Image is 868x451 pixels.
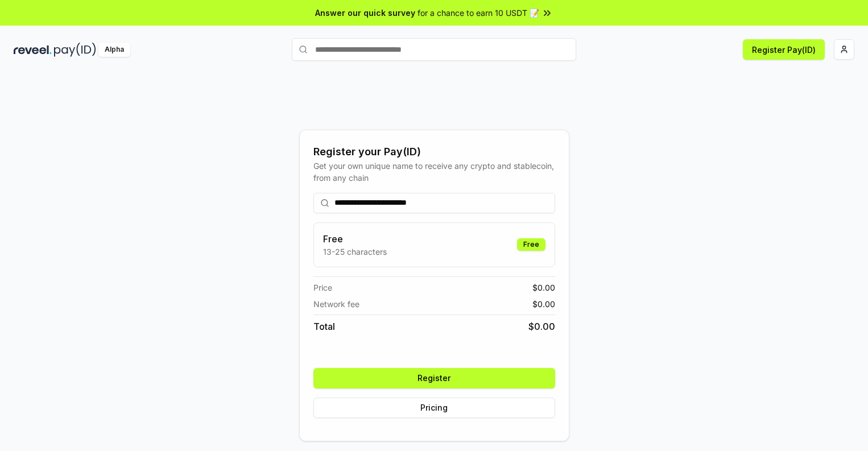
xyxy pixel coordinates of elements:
[323,246,387,258] p: 13-25 characters
[14,43,52,57] img: reveel_dark
[743,39,825,60] button: Register Pay(ID)
[313,282,332,293] span: Price
[528,320,555,333] span: $ 0.00
[313,320,335,333] span: Total
[313,368,555,388] button: Register
[315,7,415,19] span: Answer our quick survey
[313,298,359,310] span: Network fee
[532,282,555,293] span: $ 0.00
[418,7,539,19] span: for a chance to earn 10 USDT 📝
[313,398,555,418] button: Pricing
[517,238,545,251] div: Free
[54,43,96,57] img: pay_id
[323,232,387,246] h3: Free
[313,160,555,184] div: Get your own unique name to receive any crypto and stablecoin, from any chain
[313,144,555,160] div: Register your Pay(ID)
[532,298,555,310] span: $ 0.00
[98,43,130,57] div: Alpha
